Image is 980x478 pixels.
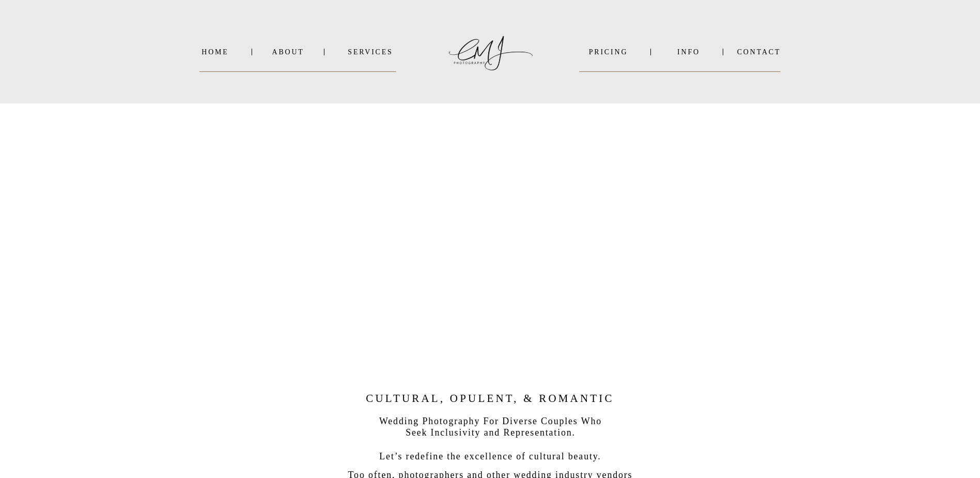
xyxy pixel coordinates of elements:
[737,48,781,56] a: Contact
[827,271,980,288] h2: WEDDINGS
[664,48,714,56] a: INFO
[351,390,629,408] h2: Cultural, Opulent, & Romantic
[272,48,303,56] a: About
[345,48,397,56] a: SERVICES
[375,416,606,442] h3: Wedding Photography For Diverse Couples Who Seek Inclusivity and Representation.
[200,48,231,56] a: Home
[580,48,637,56] a: PRICING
